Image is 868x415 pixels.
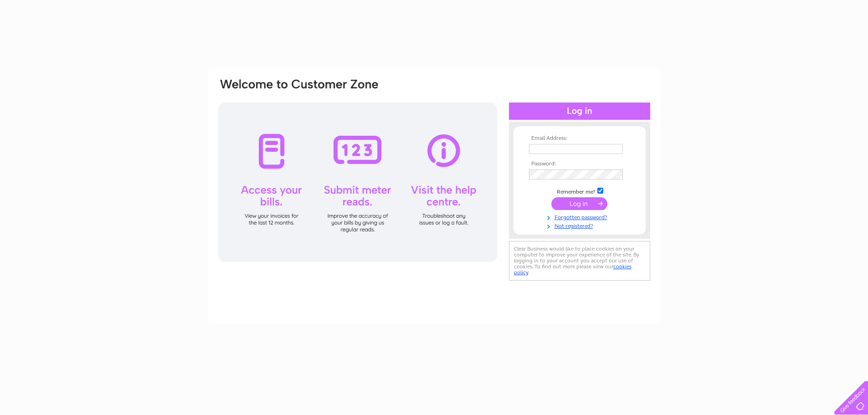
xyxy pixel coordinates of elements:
th: Password: [527,161,632,167]
a: Not registered? [529,221,632,230]
a: Forgotten password? [529,212,632,221]
td: Remember me? [527,186,632,195]
th: Email Address: [527,135,632,142]
a: cookies policy [514,263,632,276]
div: Clear Business would like to place cookies on your computer to improve your experience of the sit... [509,241,650,281]
input: Submit [551,197,607,210]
